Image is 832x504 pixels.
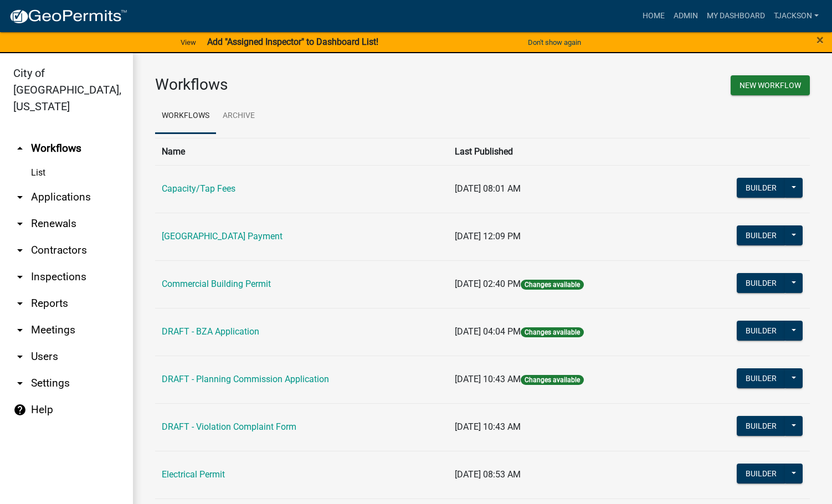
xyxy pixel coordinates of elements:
[731,75,810,95] button: New Workflow
[737,178,785,198] button: Builder
[13,142,27,155] i: arrow_drop_up
[13,323,27,337] i: arrow_drop_down
[737,225,785,245] button: Builder
[162,326,259,337] a: DRAFT - BZA Application
[13,270,27,284] i: arrow_drop_down
[448,138,680,165] th: Last Published
[769,6,823,27] a: TJackson
[521,375,584,385] span: Changes available
[162,469,225,480] a: Electrical Permit
[162,183,235,194] a: Capacity/Tap Fees
[13,350,27,363] i: arrow_drop_down
[455,469,521,480] span: [DATE] 08:53 AM
[455,374,521,384] span: [DATE] 10:43 AM
[702,6,769,27] a: My Dashboard
[13,191,27,204] i: arrow_drop_down
[13,244,27,257] i: arrow_drop_down
[455,183,521,194] span: [DATE] 08:01 AM
[455,279,521,289] span: [DATE] 02:40 PM
[155,99,216,134] a: Workflows
[13,403,27,416] i: help
[455,421,521,432] span: [DATE] 10:43 AM
[638,6,669,27] a: Home
[13,377,27,390] i: arrow_drop_down
[162,421,296,432] a: DRAFT - Violation Complaint Form
[521,280,584,290] span: Changes available
[737,321,785,341] button: Builder
[207,37,378,47] strong: Add "Assigned Inspector" to Dashboard List!
[155,138,448,165] th: Name
[521,327,584,337] span: Changes available
[455,231,521,241] span: [DATE] 12:09 PM
[162,279,271,289] a: Commercial Building Permit
[155,75,474,94] h3: Workflows
[162,231,283,241] a: [GEOGRAPHIC_DATA] Payment
[162,374,329,384] a: DRAFT - Planning Commission Application
[737,368,785,388] button: Builder
[816,33,824,47] button: Close
[176,33,201,52] a: View
[216,99,261,134] a: Archive
[737,273,785,293] button: Builder
[669,6,702,27] a: Admin
[455,326,521,337] span: [DATE] 04:04 PM
[737,416,785,436] button: Builder
[523,33,586,52] button: Don't show again
[737,464,785,484] button: Builder
[13,217,27,230] i: arrow_drop_down
[13,297,27,310] i: arrow_drop_down
[816,32,824,48] span: ×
